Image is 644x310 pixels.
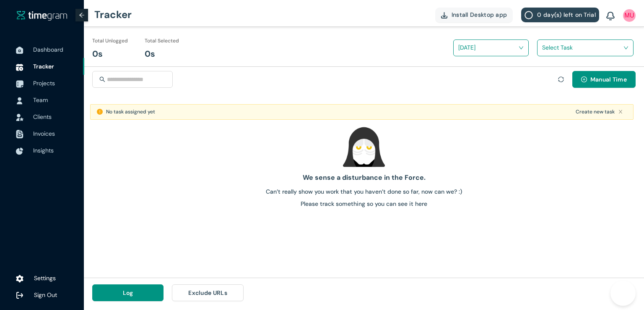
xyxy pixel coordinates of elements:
[572,71,636,88] button: plus-circleManual Time
[33,147,54,154] span: Insights
[16,80,23,88] img: ProjectIcon
[145,37,179,45] h1: Total Selected
[33,79,55,87] span: Projects
[106,108,572,116] h1: No task assigned yet
[99,76,105,82] span: search
[172,284,243,301] button: Exclude URLs
[87,172,641,183] h1: We sense a disturbance in the Force.
[16,147,23,155] img: InsightsIcon
[441,12,447,18] img: DownloadApp
[16,292,23,299] img: logOut.ca60ddd252d7bab9102ea2608abe0238.svg
[145,47,155,60] h1: 0s
[92,47,103,60] h1: 0s
[16,47,23,54] img: DashboardIcon
[33,96,48,104] span: Team
[537,10,596,19] span: 0 day(s) left on Trial
[590,75,627,84] span: Manual Time
[34,274,56,282] span: Settings
[606,12,615,21] img: BellIcon
[576,108,615,116] a: Create new task
[33,113,52,121] span: Clients
[581,76,587,83] span: plus-circle
[16,275,23,283] img: settings.78e04af822cf15d41b38c81147b09f22.svg
[452,10,507,19] span: Install Desktop app
[87,199,641,208] h1: Please track something so you can see it here
[33,63,54,70] span: Tracker
[16,114,23,121] img: InvoiceIcon
[16,63,23,71] img: TimeTrackerIcon
[123,288,133,297] span: Log
[17,10,67,21] a: timegram
[558,76,564,82] span: sync
[34,291,57,299] span: Sign Out
[16,97,23,105] img: UserIcon
[623,9,636,22] img: UserIcon
[618,109,623,115] button: close
[16,130,23,139] img: InvoiceIcon
[33,46,63,53] span: Dashboard
[343,126,385,168] img: empty
[521,8,599,22] button: 0 day(s) left on Trial
[87,187,641,196] h1: Can’t really show you work that you haven’t done so far, now can we? :)
[188,288,227,297] span: Exclude URLs
[92,37,128,45] h1: Total Unlogged
[79,12,85,18] span: arrow-left
[94,2,132,27] h1: Tracker
[610,281,636,306] iframe: Toggle Customer Support
[92,284,164,301] button: Log
[618,109,623,114] span: close
[33,130,55,137] span: Invoices
[435,8,513,22] button: Install Desktop app
[97,109,103,115] span: exclamation-circle
[17,11,67,21] img: timegram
